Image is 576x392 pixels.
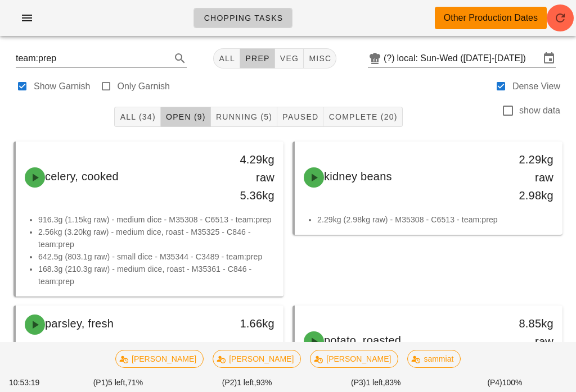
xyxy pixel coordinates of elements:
span: [PERSON_NAME] [317,350,391,367]
span: veg [280,54,299,63]
span: Paused [282,112,318,121]
div: 10:53:19 [7,375,53,391]
li: 168.3g (210.3g raw) - medium dice, roast - M35361 - C846 - team:prep [38,263,274,288]
li: 2.56kg (3.20kg raw) - medium dice, roast - M35325 - C846 - team:prep [38,226,274,250]
span: 5 left, [108,378,127,387]
button: All (34) [114,107,160,127]
button: misc [304,48,336,69]
button: Complete (20) [323,107,402,127]
label: show data [519,105,560,116]
span: parsley, fresh [45,317,114,330]
button: Paused [277,107,323,127]
span: Open (9) [165,112,206,121]
span: celery, cooked [45,170,119,183]
button: Open (9) [161,107,211,127]
span: prep [245,54,269,63]
span: Chopping Tasks [203,13,283,22]
span: All (34) [119,112,155,121]
span: kidney beans [324,170,392,183]
div: (?) [384,53,397,64]
span: misc [308,54,331,63]
span: 1 left, [237,378,256,387]
span: sammiat [415,350,453,367]
div: 4.29kg raw 5.36kg [222,151,274,204]
div: 2.29kg raw 2.98kg [501,151,553,204]
div: 8.85kg raw 10.18kg [501,314,553,368]
div: Other Production Dates [444,11,538,25]
button: Running (5) [211,107,277,127]
span: Running (5) [215,112,272,121]
label: Dense View [512,81,560,92]
a: Chopping Tasks [193,8,292,28]
li: 642.5g (803.1g raw) - small dice - M35344 - C3489 - team:prep [38,250,274,263]
span: 1 left, [366,378,385,387]
div: (P1) 71% [53,375,182,391]
button: All [213,48,240,69]
div: (P4) 100% [440,375,569,391]
span: Complete (20) [328,112,397,121]
div: (P2) 93% [183,375,312,391]
label: Only Garnish [118,81,170,92]
span: potato, roasted [324,334,401,347]
button: prep [240,48,274,69]
li: 2.29kg (2.98kg raw) - M35308 - C6513 - team:prep [317,213,553,226]
div: 1.66kg [222,314,274,332]
label: Show Garnish [34,81,91,92]
li: 916.3g (1.15kg raw) - medium dice - M35308 - C6513 - team:prep [38,213,274,226]
span: [PERSON_NAME] [220,350,294,367]
span: All [218,54,235,63]
div: (P3) 83% [312,375,440,391]
span: [PERSON_NAME] [123,350,196,367]
button: veg [275,48,304,69]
